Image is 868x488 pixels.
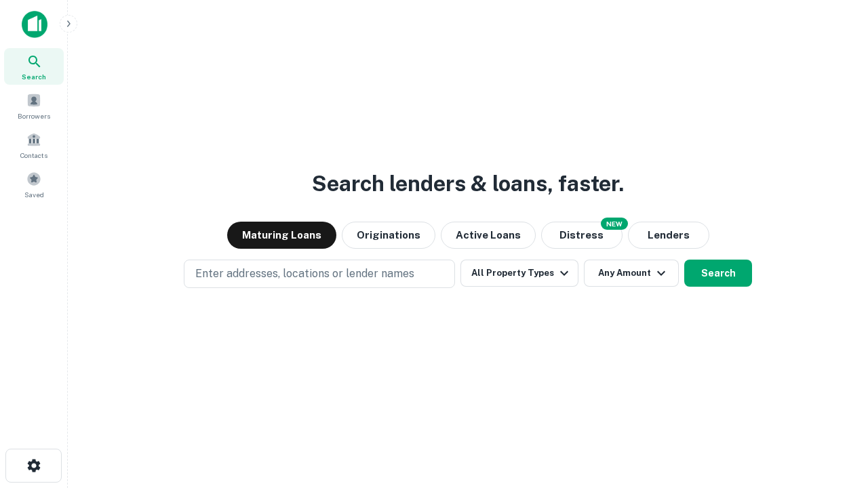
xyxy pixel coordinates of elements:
[4,127,64,163] a: Contacts
[460,260,578,287] button: All Property Types
[628,222,709,249] button: Lenders
[4,48,64,85] a: Search
[184,260,455,288] button: Enter addresses, locations or lender names
[541,222,623,249] button: Search distressed loans with lien and other non-mortgage details.
[22,11,47,38] img: capitalize-icon.png
[18,110,50,121] span: Borrowers
[342,222,435,249] button: Originations
[584,260,679,287] button: Any Amount
[195,266,414,282] p: Enter addresses, locations or lender names
[800,380,868,445] iframe: Chat Widget
[20,150,47,161] span: Contacts
[312,167,624,200] h3: Search lenders & loans, faster.
[684,260,752,287] button: Search
[601,218,628,230] div: NEW
[441,222,536,249] button: Active Loans
[227,222,336,249] button: Maturing Loans
[22,71,46,82] span: Search
[4,87,64,124] a: Borrowers
[24,189,44,200] span: Saved
[4,166,64,203] a: Saved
